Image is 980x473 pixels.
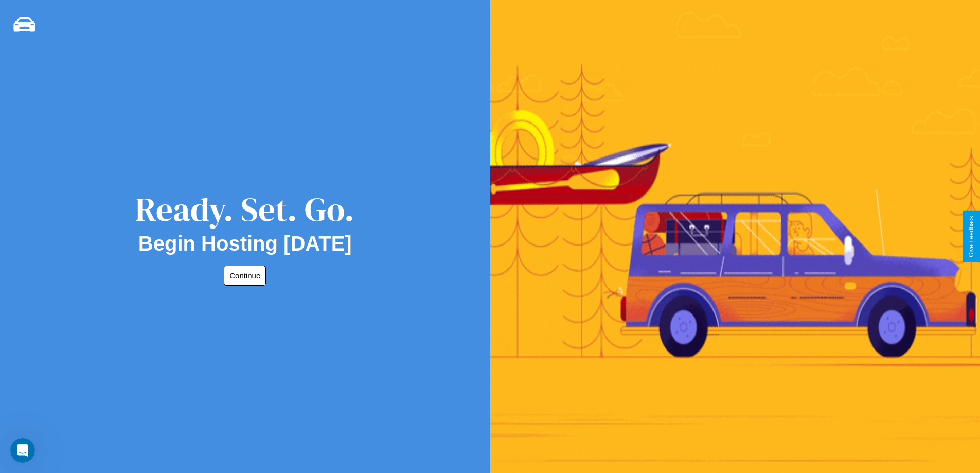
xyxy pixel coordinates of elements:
[135,186,354,232] div: Ready. Set. Go.
[10,438,35,463] iframe: Intercom live chat
[224,266,266,286] button: Continue
[138,232,352,255] h2: Begin Hosting [DATE]
[968,216,975,257] div: Give Feedback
